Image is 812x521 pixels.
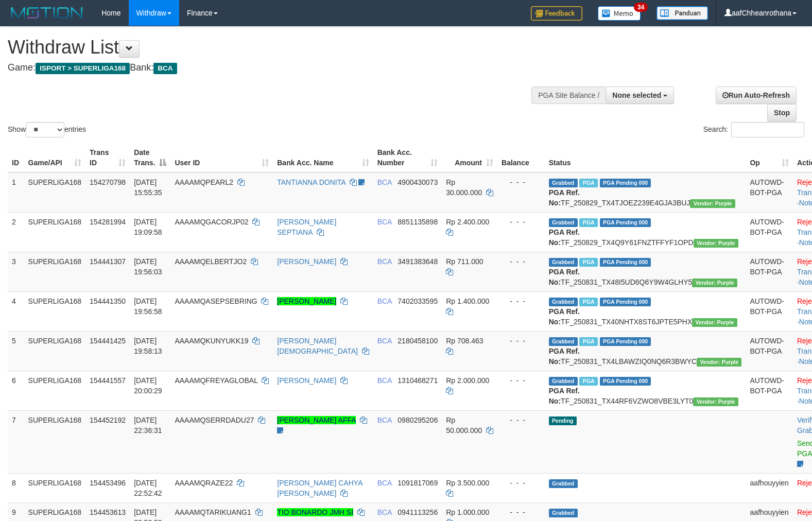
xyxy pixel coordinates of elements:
a: Run Auto-Refresh [716,86,797,104]
span: PGA Pending [600,377,651,386]
td: TF_250831_TX48I5UD6Q6Y9W4GLHY5 [545,252,746,291]
span: 154441425 [90,337,126,345]
b: PGA Ref. No: [549,188,580,207]
span: AAAAMQTARIKUANG1 [175,508,251,516]
span: AAAAMQFREYAGLOBAL [175,376,257,385]
a: [PERSON_NAME][DEMOGRAPHIC_DATA] [277,337,358,355]
th: Balance [497,143,545,172]
th: Bank Acc. Name: activate to sort column ascending [273,143,373,172]
span: BCA [377,257,392,266]
a: [PERSON_NAME] [277,257,336,266]
input: Search: [731,122,804,137]
img: MOTION_logo.png [8,5,86,21]
td: TF_250829_TX4Q9Y61FNZTFFYF1OPD [545,212,746,252]
td: 8 [8,473,24,502]
span: BCA [153,63,177,74]
span: PGA Pending [600,337,651,346]
td: 5 [8,331,24,371]
b: PGA Ref. No: [549,307,580,326]
span: Marked by aafnonsreyleab [579,218,597,227]
span: Marked by aafsoycanthlai [579,337,597,346]
div: - - - [502,336,541,346]
label: Search: [703,122,804,137]
th: User ID: activate to sort column ascending [170,143,273,172]
td: TF_250831_TX4LBAWZIQ0NQ6R3BWYC [545,331,746,371]
span: Rp 2.000.000 [446,376,489,385]
span: Grabbed [549,298,578,306]
th: Amount: activate to sort column ascending [442,143,497,172]
span: Grabbed [549,509,578,517]
span: Copy 0941113256 to clipboard [398,508,438,516]
span: [DATE] 20:00:29 [134,376,162,395]
td: AUTOWD-BOT-PGA [746,172,793,213]
a: TANTIANNA DONITA [277,178,345,186]
a: [PERSON_NAME] [277,297,336,305]
img: Button%20Memo.svg [598,6,641,21]
div: PGA Site Balance / [531,86,606,104]
td: SUPERLIGA168 [24,473,86,502]
div: - - - [502,177,541,187]
td: SUPERLIGA168 [24,291,86,331]
span: Rp 1.400.000 [446,297,489,305]
span: Grabbed [549,479,578,488]
td: AUTOWD-BOT-PGA [746,212,793,252]
b: PGA Ref. No: [549,228,580,247]
span: AAAAMQGACORJP02 [175,218,248,226]
span: Rp 30.000.000 [446,178,482,197]
span: Rp 711.000 [446,257,483,266]
span: [DATE] 19:56:58 [134,297,162,316]
span: BCA [377,416,392,424]
td: AUTOWD-BOT-PGA [746,331,793,371]
h4: Game: Bank: [8,63,531,73]
td: SUPERLIGA168 [24,331,86,371]
span: None selected [612,91,661,99]
span: Rp 1.000.000 [446,508,489,516]
a: [PERSON_NAME] AFFA [277,416,356,424]
span: BCA [377,479,392,487]
div: - - - [502,256,541,267]
span: [DATE] 22:36:31 [134,416,162,435]
span: Vendor URL: https://trx4.1velocity.biz [694,239,738,248]
div: - - - [502,478,541,488]
img: panduan.png [656,6,708,20]
span: Marked by aafsoycanthlai [579,298,597,306]
td: AUTOWD-BOT-PGA [746,252,793,291]
span: AAAAMQKUNYUKK19 [175,337,248,345]
span: Rp 3.500.000 [446,479,489,487]
td: 7 [8,410,24,473]
span: Grabbed [549,258,578,267]
td: AUTOWD-BOT-PGA [746,371,793,410]
div: - - - [502,217,541,227]
span: PGA Pending [600,179,651,187]
span: Vendor URL: https://trx4.1velocity.biz [692,318,737,327]
span: AAAAMQPEARL2 [175,178,233,186]
select: Showentries [26,122,64,137]
span: 154453613 [90,508,126,516]
span: Copy 3491383648 to clipboard [398,257,438,266]
span: Copy 7402033595 to clipboard [398,297,438,305]
span: 154441307 [90,257,126,266]
td: SUPERLIGA168 [24,252,86,291]
span: Rp 2.400.000 [446,218,489,226]
span: Vendor URL: https://trx4.1velocity.biz [692,279,737,287]
td: 6 [8,371,24,410]
span: Marked by aafmaleo [579,179,597,187]
span: PGA Pending [600,218,651,227]
td: SUPERLIGA168 [24,371,86,410]
td: 1 [8,172,24,213]
td: TF_250831_TX44RF6VZWO8VBE3LYT0 [545,371,746,410]
span: Copy 1091817069 to clipboard [398,479,438,487]
th: Date Trans.: activate to sort column descending [130,143,170,172]
span: PGA Pending [600,298,651,306]
td: SUPERLIGA168 [24,212,86,252]
th: ID [8,143,24,172]
a: [PERSON_NAME] SEPTIANA [277,218,336,236]
h1: Withdraw List [8,37,531,58]
div: - - - [502,507,541,517]
th: Op: activate to sort column ascending [746,143,793,172]
button: None selected [606,86,674,104]
b: PGA Ref. No: [549,347,580,366]
span: BCA [377,218,392,226]
span: Copy 8851135898 to clipboard [398,218,438,226]
a: [PERSON_NAME] CAHYA [PERSON_NAME] [277,479,362,497]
